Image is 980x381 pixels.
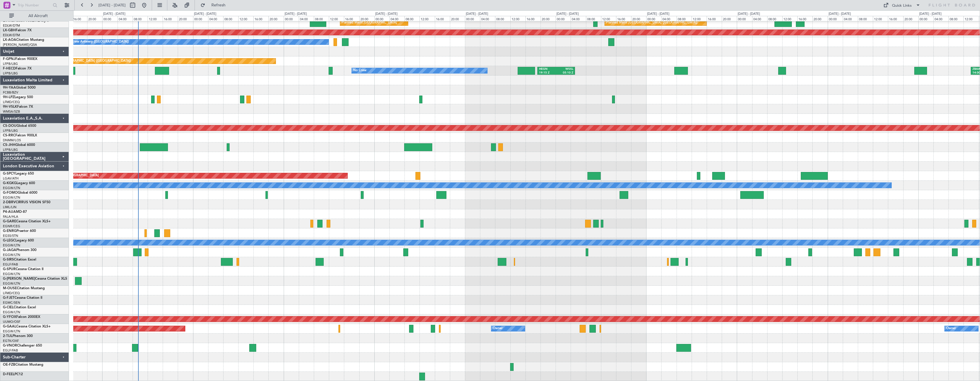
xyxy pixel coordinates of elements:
[3,23,20,28] a: EDLW/DTM
[3,67,32,70] a: F-HECDFalcon 7X
[3,182,35,185] a: G-KGKGLegacy 600
[880,1,923,10] button: Quick Links
[3,29,16,32] span: LX-GBH
[3,287,45,290] a: M-OUSECitation Mustang
[3,191,37,195] a: G-FOMOGlobal 6000
[3,315,16,319] span: G-YFOX
[3,43,37,47] a: [PERSON_NAME]/QSA
[556,16,571,21] div: 00:00
[3,329,20,334] a: EGGW/LTN
[3,105,17,109] span: 9H-VSLK
[3,90,18,95] a: FCBB/BZV
[3,62,18,66] a: LFPB/LBG
[541,16,556,21] div: 20:00
[40,57,131,65] div: Planned Maint [GEOGRAPHIC_DATA] ([GEOGRAPHIC_DATA])
[3,195,20,200] a: EGGW/LTN
[66,38,129,46] div: No Crew Antwerp ([GEOGRAPHIC_DATA])
[828,16,843,21] div: 00:00
[3,215,18,219] a: FALA/HLA
[3,29,32,32] a: LX-GBHFalcon 7X
[948,16,963,21] div: 08:00
[3,71,18,76] a: LFPB/LBG
[466,12,488,17] div: [DATE] - [DATE]
[268,16,283,21] div: 20:00
[3,253,20,257] a: EGGW/LTN
[6,11,63,21] button: All Aircraft
[3,191,18,195] span: G-FOMO
[3,143,35,147] a: CS-JHHGlobal 6000
[3,272,20,276] a: EGGW/LTN
[3,268,43,271] a: G-SPURCessna Citation II
[3,172,34,175] a: G-SPCYLegacy 650
[812,16,827,21] div: 20:00
[3,57,15,61] span: F-GPNJ
[3,210,27,214] a: P4-AUAMD-87
[3,258,36,261] a: G-SIRSCitation Excel
[102,16,117,21] div: 00:00
[843,16,858,21] div: 04:00
[178,16,193,21] div: 20:00
[3,105,33,109] a: 9H-VSLKFalcon 7X
[539,67,556,71] div: HEGN
[3,320,20,324] a: UUMO/OSF
[829,12,851,17] div: [DATE] - [DATE]
[118,16,133,21] div: 04:00
[963,16,979,21] div: 12:00
[3,325,16,328] span: G-GAAL
[3,201,16,204] span: 2-DBRV
[616,16,631,21] div: 16:00
[163,16,178,21] div: 16:00
[556,67,573,71] div: WSSL
[3,205,17,209] a: LIML/LIN
[631,16,646,21] div: 20:00
[3,176,19,181] a: LGAV/ATH
[465,16,480,21] div: 00:00
[918,16,933,21] div: 00:00
[208,16,223,21] div: 04:00
[3,134,15,137] span: CS-RRC
[314,16,329,21] div: 08:00
[103,12,125,17] div: [DATE] - [DATE]
[3,277,35,281] span: G-[PERSON_NAME]
[3,243,20,248] a: EGGW/LTN
[3,373,23,376] a: D-FEELPC12
[3,224,20,228] a: EGNR/CEG
[722,16,737,21] div: 20:00
[933,16,948,21] div: 04:00
[556,71,573,75] div: 05:10 Z
[374,16,389,21] div: 00:00
[3,100,20,104] a: LFMD/CEQ
[450,16,465,21] div: 20:00
[3,96,33,99] a: 9H-LPZLegacy 500
[15,14,61,18] span: All Aircraft
[3,220,51,223] a: G-GARECessna Citation XLS+
[919,12,941,17] div: [DATE] - [DATE]
[480,16,495,21] div: 04:00
[601,16,616,21] div: 12:00
[3,296,42,300] a: G-FJETCessna Citation II
[3,148,18,152] a: LFPB/LBG
[435,16,450,21] div: 16:00
[3,129,18,133] a: LFPB/LBG
[3,38,16,42] span: LX-AOA
[3,220,16,223] span: G-GARE
[194,12,216,17] div: [DATE] - [DATE]
[3,229,36,233] a: G-ENRGPraetor 600
[3,258,14,261] span: G-SIRS
[3,344,42,347] a: G-VNORChallenger 650
[571,16,586,21] div: 04:00
[3,134,37,137] a: CS-RRCFalcon 900LX
[3,373,14,376] span: D-FEEL
[223,16,238,21] div: 08:00
[3,38,44,42] a: LX-AOACitation Mustang
[3,277,67,281] a: G-[PERSON_NAME]Cessna Citation XLS
[359,16,374,21] div: 20:00
[3,268,16,271] span: G-SPUR
[767,16,782,21] div: 08:00
[98,3,126,8] span: [DATE] - [DATE]
[148,16,163,21] div: 12:00
[3,182,17,185] span: G-KGKG
[342,19,397,27] div: Planned Maint [GEOGRAPHIC_DATA]
[3,334,33,338] a: 2-TIJLPhenom 300
[3,229,17,233] span: G-ENRG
